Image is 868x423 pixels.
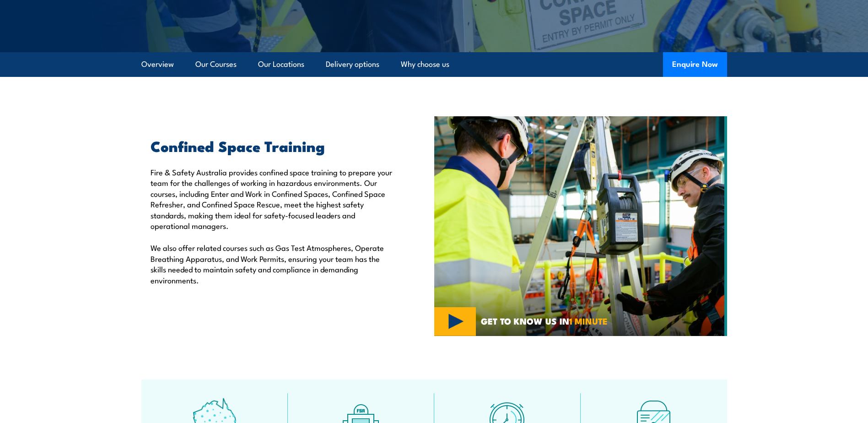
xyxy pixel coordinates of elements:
a: Our Locations [258,52,304,76]
a: Overview [141,52,174,76]
a: Why choose us [401,52,449,76]
a: Delivery options [326,52,379,76]
p: We also offer related courses such as Gas Test Atmospheres, Operate Breathing Apparatus, and Work... [151,242,392,285]
h2: Confined Space Training [151,139,392,152]
strong: 1 MINUTE [569,314,608,327]
img: Confined Space Courses Australia [434,116,727,336]
a: Our Courses [195,52,237,76]
span: GET TO KNOW US IN [481,317,608,325]
button: Enquire Now [663,52,727,77]
p: Fire & Safety Australia provides confined space training to prepare your team for the challenges ... [151,167,392,231]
